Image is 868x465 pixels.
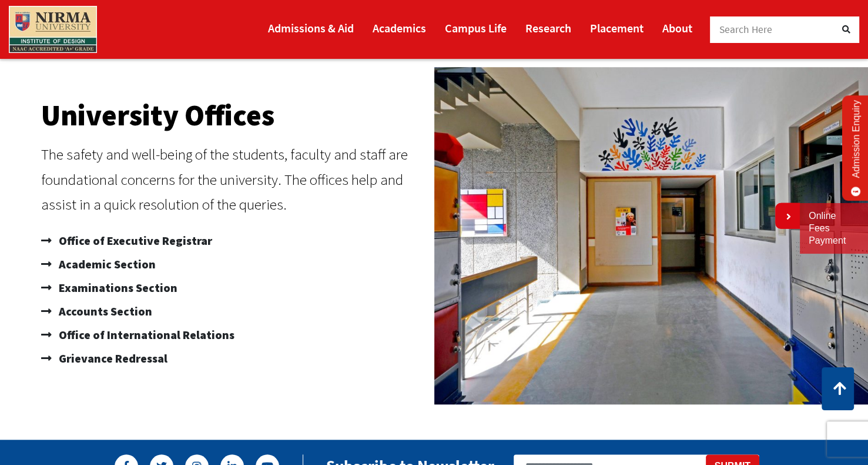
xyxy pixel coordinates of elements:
span: Search Here [719,23,773,36]
span: Grievance Redressal [56,347,167,370]
a: Academics [373,16,426,40]
span: Office of Executive Registrar [56,229,212,253]
span: Academic Section [56,253,156,276]
a: Accounts Section [41,300,428,323]
a: About [662,16,692,40]
h2: University Offices [41,101,428,130]
a: Office of International Relations [41,323,428,347]
img: main_logo [9,6,97,53]
div: The safety and well-being of the students, faculty and staff are foundational concerns for the un... [41,142,428,217]
a: Examinations Section [41,276,428,300]
a: Placement [590,16,644,40]
a: Online Fees Payment [809,210,859,247]
a: Academic Section [41,253,428,276]
a: Office of Executive Registrar [41,229,428,253]
a: Research [525,16,571,40]
a: Admissions & Aid [268,16,354,40]
a: Campus Life [445,16,507,40]
span: Examinations Section [56,276,177,300]
a: Grievance Redressal [41,347,428,370]
span: Office of International Relations [56,323,234,347]
span: Accounts Section [56,300,152,323]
